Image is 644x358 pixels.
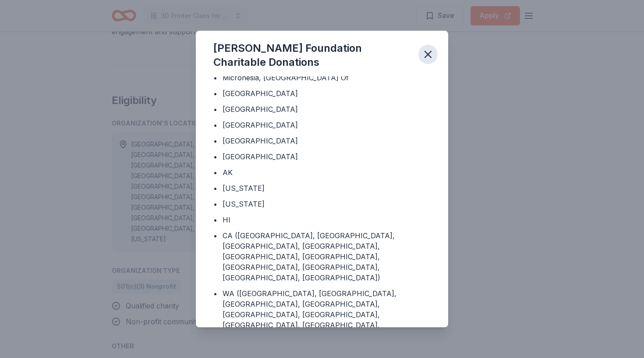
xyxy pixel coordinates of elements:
[213,72,217,83] div: •
[213,104,217,115] div: •
[223,215,230,225] div: HI
[213,88,217,99] div: •
[223,120,298,130] div: [GEOGRAPHIC_DATA]
[213,120,217,130] div: •
[223,88,298,99] div: [GEOGRAPHIC_DATA]
[223,199,265,209] div: [US_STATE]
[213,288,217,299] div: •
[223,167,233,178] div: AK
[223,72,349,83] div: Micronesia, [GEOGRAPHIC_DATA] Of
[213,199,217,209] div: •
[213,151,217,162] div: •
[223,183,265,193] div: [US_STATE]
[213,230,217,241] div: •
[213,215,217,225] div: •
[223,151,298,162] div: [GEOGRAPHIC_DATA]
[213,183,217,193] div: •
[213,167,217,178] div: •
[223,104,298,115] div: [GEOGRAPHIC_DATA]
[223,288,431,341] div: WA ([GEOGRAPHIC_DATA], [GEOGRAPHIC_DATA], [GEOGRAPHIC_DATA], [GEOGRAPHIC_DATA], [GEOGRAPHIC_DATA]...
[223,230,431,283] div: CA ([GEOGRAPHIC_DATA], [GEOGRAPHIC_DATA], [GEOGRAPHIC_DATA], [GEOGRAPHIC_DATA], [GEOGRAPHIC_DATA]...
[213,136,217,146] div: •
[213,41,411,69] div: [PERSON_NAME] Foundation Charitable Donations
[223,136,298,146] div: [GEOGRAPHIC_DATA]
